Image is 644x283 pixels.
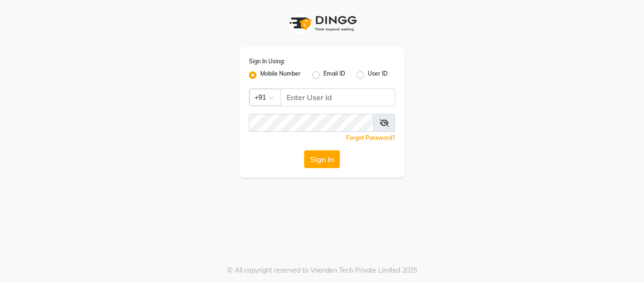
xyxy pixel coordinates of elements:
[346,134,395,141] a: Forgot Password?
[368,69,388,81] label: User ID
[249,57,285,66] label: Sign In Using:
[323,69,345,81] label: Email ID
[304,150,340,168] button: Sign In
[281,88,395,106] input: Username
[284,9,360,37] img: logo1.svg
[260,69,301,81] label: Mobile Number
[249,114,374,132] input: Username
